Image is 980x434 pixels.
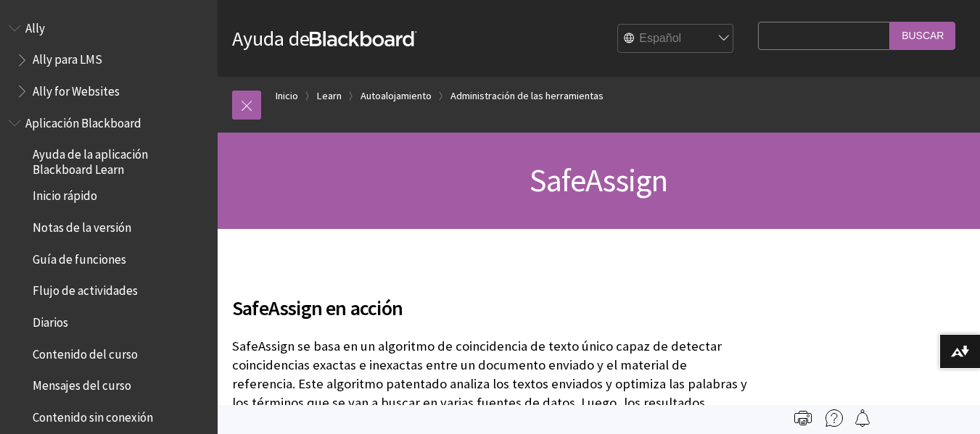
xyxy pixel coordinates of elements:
select: Site Language Selector [618,25,734,54]
span: Diarios [33,310,68,330]
span: Ally [25,16,45,36]
a: Autoalojamiento [361,87,432,105]
span: Mensajes del curso [33,374,131,393]
strong: Blackboard [310,31,417,46]
a: Inicio [276,87,298,105]
span: Aplicación Blackboard [25,111,141,130]
a: Ayuda deBlackboard [232,25,417,51]
span: SafeAssign [530,160,667,200]
span: Ally para LMS [33,48,102,67]
a: Administración de las herramientas [450,87,604,105]
nav: Book outline for Anthology Ally Help [9,16,209,104]
img: Print [794,409,812,427]
a: Learn [317,87,342,105]
span: Ayuda de la aplicación Blackboard Learn [33,143,207,177]
span: Notas de la versión [33,215,131,235]
span: Guía de funciones [33,247,126,267]
span: Contenido del curso [33,342,138,362]
img: More help [825,409,843,427]
h2: SafeAssign en acción [232,275,751,323]
span: Flujo de actividades [33,279,138,299]
img: Follow this page [854,409,871,427]
input: Buscar [890,22,955,50]
span: Inicio rápido [33,184,97,204]
span: Contenido sin conexión [33,405,153,425]
span: Ally for Websites [33,79,120,99]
